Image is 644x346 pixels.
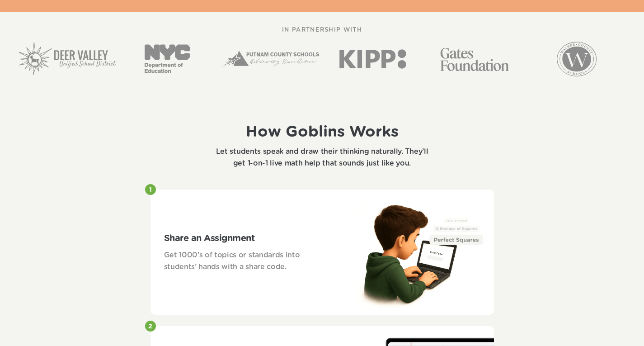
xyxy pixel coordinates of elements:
[209,146,435,169] p: Let students speak and draw their thinking naturally. They’ll get 1-on-1 live math help that soun...
[149,186,152,194] p: 1
[282,26,362,35] p: IN PARTNERSHIP WITH
[148,323,152,331] p: 2
[234,123,410,142] h1: How Goblins Works
[164,250,323,273] p: Get 1000’s of topics or standards into students’ hands with a share code.
[164,232,323,245] h3: Share an Assignment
